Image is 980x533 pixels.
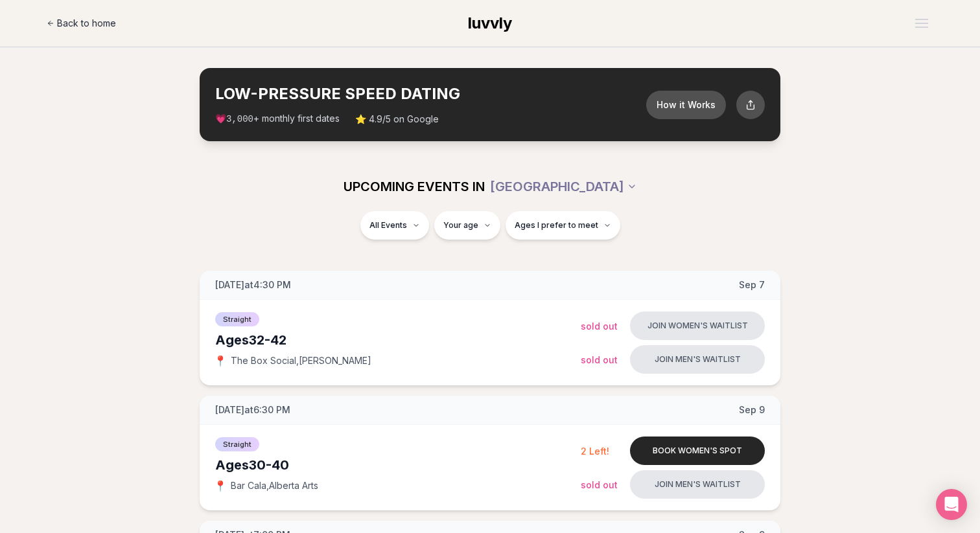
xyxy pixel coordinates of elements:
[434,211,500,240] button: Your age
[369,220,407,231] span: All Events
[215,437,259,451] span: Straight
[581,321,618,332] span: Sold Out
[215,84,646,104] h2: LOW-PRESSURE SPEED DATING
[47,10,116,36] a: Back to home
[443,220,478,231] span: Your age
[630,437,765,465] button: Book women's spot
[630,312,765,340] button: Join women's waitlist
[581,479,618,490] span: Sold Out
[630,345,765,374] button: Join men's waitlist
[215,331,581,349] div: Ages 32-42
[355,113,439,126] span: ⭐ 4.9/5 on Google
[910,14,933,33] button: Open menu
[646,91,726,119] button: How it Works
[936,489,967,520] div: Open Intercom Messenger
[739,403,765,416] span: Sep 9
[226,114,253,124] span: 3,000
[215,112,340,126] span: 💗 + monthly first dates
[215,356,226,366] span: 📍
[344,177,485,196] span: UPCOMING EVENTS IN
[231,479,318,492] span: Bar Cala , Alberta Arts
[468,14,512,32] span: luvvly
[215,403,290,416] span: [DATE] at 6:30 PM
[215,312,259,326] span: Straight
[490,172,637,201] button: [GEOGRAPHIC_DATA]
[468,13,512,34] a: luvvly
[739,278,765,291] span: Sep 7
[506,211,620,240] button: Ages I prefer to meet
[215,456,581,474] div: Ages 30-40
[360,211,429,240] button: All Events
[515,220,598,231] span: Ages I prefer to meet
[57,17,116,30] span: Back to home
[215,278,291,291] span: [DATE] at 4:30 PM
[581,354,618,365] span: Sold Out
[581,446,609,457] span: 2 Left!
[215,481,226,491] span: 📍
[630,470,765,499] button: Join men's waitlist
[231,354,371,367] span: The Box Social , [PERSON_NAME]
